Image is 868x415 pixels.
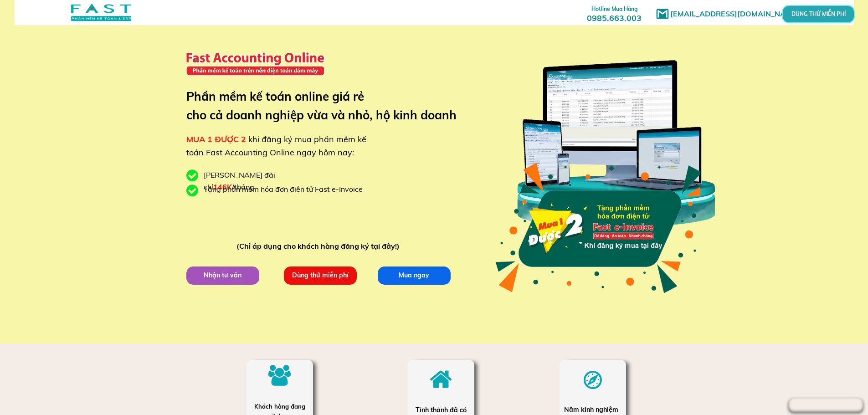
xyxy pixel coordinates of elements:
[792,8,845,20] p: DÙNG THỬ MIỄN PHÍ
[564,405,621,415] div: Năm kinh nghiệm
[184,266,261,285] p: Nhận tư vấn
[236,241,404,252] div: (Chỉ áp dụng cho khách hàng đăng ký tại đây!)
[577,3,652,23] h3: 0985.663.003
[213,182,232,191] span: 146K
[375,266,452,285] p: Mua ngay
[186,134,366,158] span: khi đăng ký mua phần mềm kế toán Fast Accounting Online ngay hôm nay:
[282,266,359,285] p: Dùng thử miễn phí
[186,87,470,125] h3: Phần mềm kế toán online giá rẻ cho cả doanh nghiệp vừa và nhỏ, hộ kinh doanh
[670,8,805,20] h1: [EMAIL_ADDRESS][DOMAIN_NAME]
[186,134,246,144] span: MUA 1 ĐƯỢC 2
[591,5,637,12] span: Hotline Mua Hàng
[204,169,322,193] div: [PERSON_NAME] đãi chỉ /tháng
[204,184,370,195] div: Tặng phần mềm hóa đơn điện tử Fast e-Invoice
